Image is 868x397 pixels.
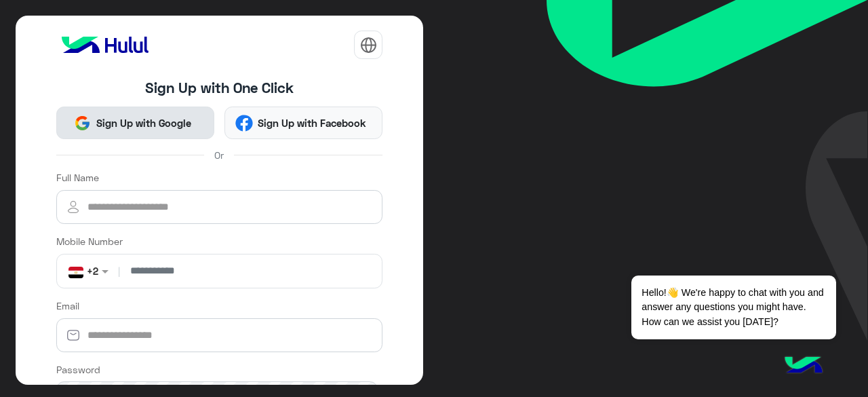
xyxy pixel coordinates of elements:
[56,107,214,139] button: Sign Up with Google
[91,115,196,131] span: Sign Up with Google
[56,199,90,215] img: user
[56,170,99,185] label: Full Name
[253,115,372,131] span: Sign Up with Facebook
[56,328,90,342] img: email
[56,234,123,248] label: Mobile Number
[56,79,383,96] h4: Sign Up with One Click
[235,115,252,132] img: Facebook
[360,37,377,54] img: tab
[74,115,91,132] img: Google
[115,264,123,278] span: |
[56,362,100,377] label: Password
[224,107,382,139] button: Sign Up with Facebook
[214,148,224,162] span: Or
[631,276,835,339] span: Hello!👋 We're happy to chat with you and answer any questions you might have. How can we assist y...
[56,31,154,58] img: logo
[56,299,79,313] label: Email
[780,343,827,390] img: hulul-logo.png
